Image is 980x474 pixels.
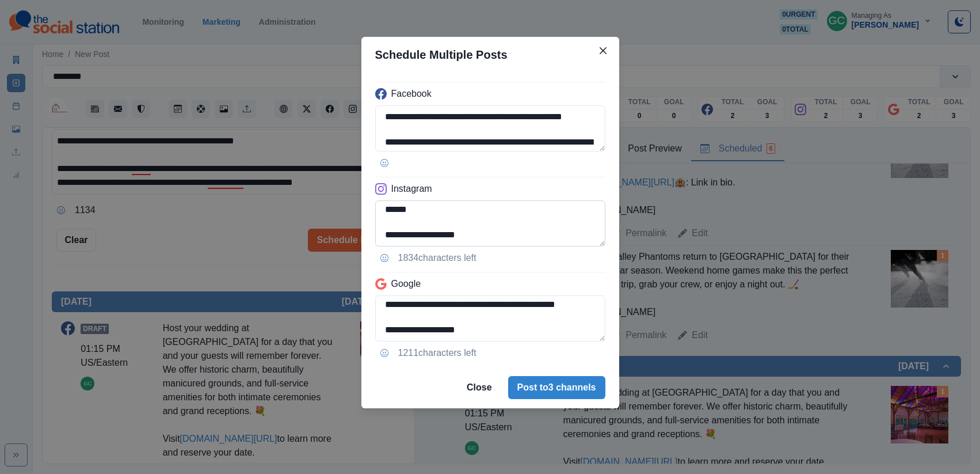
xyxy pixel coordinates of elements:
header: Schedule Multiple Posts [361,37,619,73]
button: Close [457,376,501,399]
p: Facebook [391,87,432,101]
button: Opens Emoji Picker [375,249,394,267]
button: Opens Emoji Picker [375,154,394,172]
p: Google [391,277,421,291]
button: Opens Emoji Picker [375,344,394,362]
p: 1211 characters left [398,346,476,360]
p: Instagram [391,182,432,196]
button: Post to3 channels [508,376,605,399]
button: Close [594,41,612,60]
p: 1834 characters left [398,251,476,265]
